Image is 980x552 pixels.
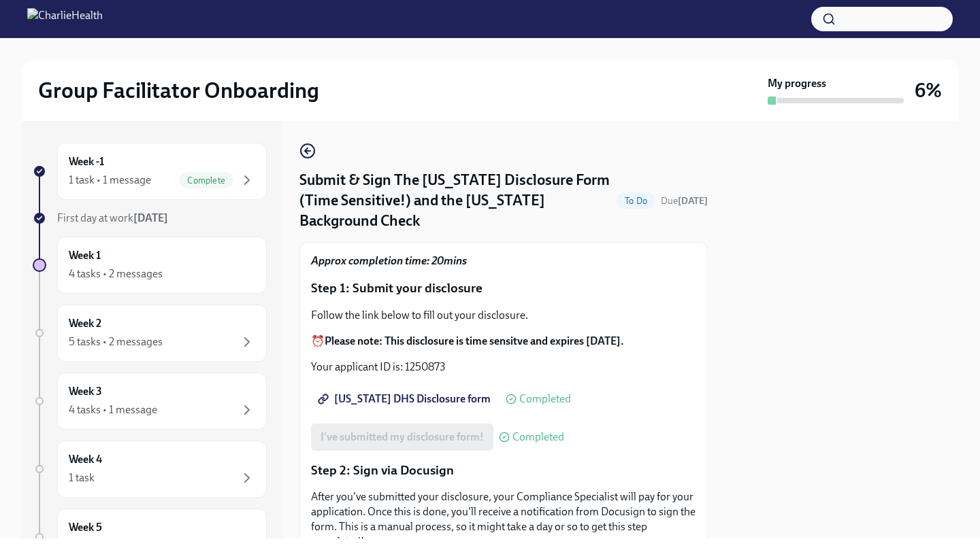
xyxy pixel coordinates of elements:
p: Step 1: Submit your disclosure [311,279,696,297]
div: 5 tasks • 2 messages [69,334,163,349]
div: 1 task [69,470,95,485]
h2: Group Facilitator Onboarding [38,77,319,104]
a: Week 14 tasks • 2 messages [33,237,267,294]
span: Due [661,195,708,207]
p: Step 2: Sign via Docusign [311,462,696,479]
h6: Week -1 [69,154,104,169]
a: [US_STATE] DHS Disclosure form [311,385,500,413]
strong: [DATE] [133,211,168,224]
a: Week -11 task • 1 messageComplete [33,143,267,200]
div: 4 tasks • 1 message [69,402,157,417]
span: Completed [512,432,564,443]
span: September 24th, 2025 09:00 [661,194,708,207]
h6: Week 3 [69,384,102,399]
span: [US_STATE] DHS Disclosure form [321,392,491,406]
p: Your applicant ID is: 1250873 [311,360,696,375]
div: 1 task • 1 message [69,173,151,188]
a: Week 25 tasks • 2 messages [33,305,267,362]
span: Complete [179,175,233,186]
img: CharlieHealth [27,8,103,30]
strong: [DATE] [678,195,708,207]
h6: Week 4 [69,452,102,467]
h6: Week 2 [69,316,101,331]
span: First day at work [57,211,168,224]
p: After you've submitted your disclosure, your Compliance Specialist will pay for your application.... [311,489,696,549]
a: First day at work[DATE] [33,211,267,226]
strong: Please note: This disclosure is time sensitve and expires [DATE]. [325,334,624,347]
h6: Week 1 [69,248,101,263]
div: 4 tasks • 2 messages [69,266,163,281]
p: ⏰ [311,334,696,349]
a: Week 34 tasks • 1 message [33,373,267,430]
h6: Week 5 [69,520,102,535]
h4: Submit & Sign The [US_STATE] Disclosure Form (Time Sensitive!) and the [US_STATE] Background Check [299,170,611,231]
p: Follow the link below to fill out your disclosure. [311,308,696,323]
h3: 6% [915,78,942,103]
a: Week 41 task [33,441,267,498]
strong: My progress [768,76,826,91]
span: To Do [617,196,655,206]
span: Completed [519,394,571,404]
strong: Approx completion time: 20mins [311,254,467,267]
